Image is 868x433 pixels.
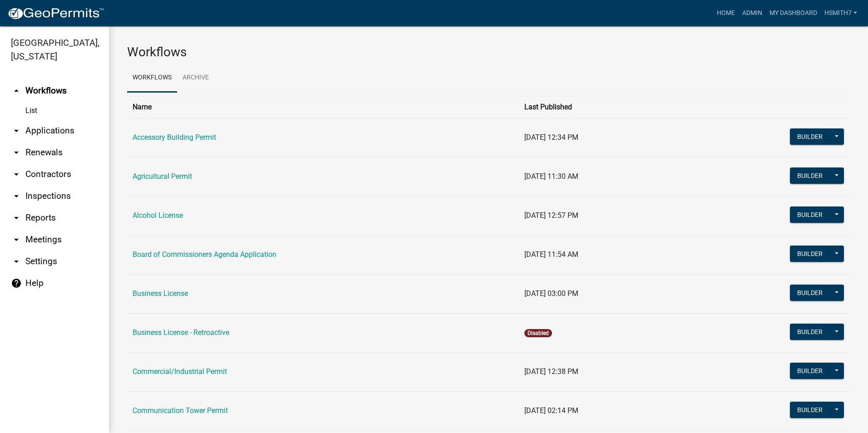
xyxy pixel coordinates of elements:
[524,250,578,259] span: [DATE] 11:54 AM
[11,256,22,267] i: arrow_drop_down
[133,172,192,181] a: Agricultural Permit
[790,324,830,340] button: Builder
[11,212,22,223] i: arrow_drop_down
[133,367,227,376] a: Commercial/Industrial Permit
[127,96,519,118] th: Name
[524,329,552,337] span: Disabled
[766,5,821,22] a: My Dashboard
[524,172,578,181] span: [DATE] 11:30 AM
[790,207,830,223] button: Builder
[524,133,578,142] span: [DATE] 12:34 PM
[790,128,830,145] button: Builder
[11,169,22,180] i: arrow_drop_down
[524,211,578,220] span: [DATE] 12:57 PM
[524,289,578,298] span: [DATE] 03:00 PM
[133,133,216,142] a: Accessory Building Permit
[524,367,578,376] span: [DATE] 12:38 PM
[11,147,22,158] i: arrow_drop_down
[790,285,830,301] button: Builder
[127,64,177,93] a: Workflows
[790,363,830,379] button: Builder
[519,96,683,118] th: Last Published
[790,167,830,184] button: Builder
[11,234,22,245] i: arrow_drop_down
[133,328,229,337] a: Business License - Retroactive
[133,406,228,415] a: Communication Tower Permit
[133,250,276,259] a: Board of Commissioners Agenda Application
[177,64,214,93] a: Archive
[133,289,188,298] a: Business License
[11,125,22,136] i: arrow_drop_down
[11,191,22,202] i: arrow_drop_down
[790,246,830,262] button: Builder
[127,44,850,60] h3: Workflows
[739,5,766,22] a: Admin
[524,406,578,415] span: [DATE] 02:14 PM
[11,85,22,96] i: arrow_drop_up
[821,5,861,22] a: hsmith7
[713,5,739,22] a: Home
[11,278,22,289] i: help
[790,402,830,418] button: Builder
[133,211,183,220] a: Alcohol License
